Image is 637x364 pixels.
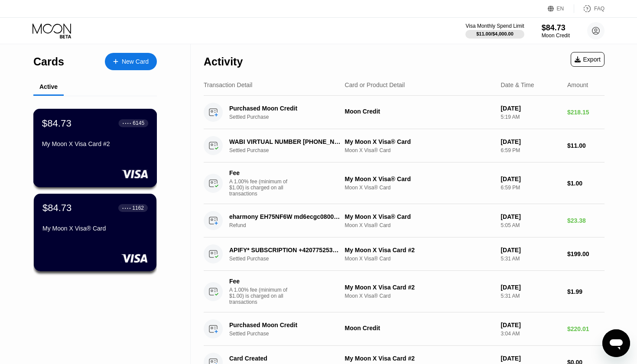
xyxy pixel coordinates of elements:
[567,217,604,224] div: $23.38
[345,185,494,191] div: Moon X Visa® Card
[204,162,604,204] div: FeeA 1.00% fee (minimum of $1.00) is charged on all transactionsMy Moon X Visa® CardMoon X Visa® ...
[345,138,494,145] div: My Moon X Visa® Card
[229,355,341,362] div: Card Created
[542,32,570,39] div: Moon Credit
[500,247,560,253] div: [DATE]
[42,140,148,147] div: My Moon X Visa Card #2
[500,293,560,299] div: 5:31 AM
[575,56,601,63] div: Export
[42,117,71,129] div: $84.73
[345,256,494,262] div: Moon X Visa® Card
[500,81,534,88] div: Date & Time
[500,256,560,262] div: 5:31 AM
[204,81,252,88] div: Transaction Detail
[39,83,58,90] div: Active
[567,288,604,295] div: $1.99
[500,322,560,328] div: [DATE]
[345,247,494,253] div: My Moon X Visa Card #2
[345,355,494,362] div: My Moon X Visa Card #2
[229,213,341,220] div: eharmony EH75NF6W md6ecgc0800028030 GB
[567,142,604,149] div: $11.00
[122,58,149,65] div: New Card
[229,179,294,197] div: A 1.00% fee (minimum of $1.00) is charged on all transactions
[567,180,604,187] div: $1.00
[548,4,574,13] div: EN
[229,222,350,228] div: Refund
[122,207,131,209] div: ● ● ● ●
[465,23,524,29] div: Visa Monthly Spend Limit
[229,278,290,285] div: Fee
[204,55,243,68] div: Activity
[567,250,604,257] div: $199.00
[345,293,494,299] div: Moon X Visa® Card
[500,105,560,112] div: [DATE]
[500,222,560,228] div: 5:05 AM
[500,355,560,362] div: [DATE]
[476,31,513,36] div: $11.00 / $4,000.00
[229,169,290,176] div: Fee
[574,4,604,13] div: FAQ
[500,175,560,182] div: [DATE]
[204,271,604,312] div: FeeA 1.00% fee (minimum of $1.00) is charged on all transactionsMy Moon X Visa Card #2Moon X Visa...
[345,222,494,228] div: Moon X Visa® Card
[345,108,494,115] div: Moon Credit
[229,105,341,112] div: Purchased Moon Credit
[105,53,157,70] div: New Card
[204,312,604,346] div: Purchased Moon CreditSettled PurchaseMoon Credit[DATE]3:04 AM$220.01
[345,284,494,291] div: My Moon X Visa Card #2
[229,138,341,145] div: WABI VIRTUAL NUMBER [PHONE_NUMBER] US
[594,6,604,12] div: FAQ
[229,256,350,262] div: Settled Purchase
[229,114,350,120] div: Settled Purchase
[567,109,604,116] div: $218.15
[567,81,588,88] div: Amount
[345,213,494,220] div: My Moon X Visa® Card
[500,138,560,145] div: [DATE]
[132,205,144,211] div: 1162
[133,120,144,126] div: 6145
[500,331,560,337] div: 3:04 AM
[465,23,524,39] div: Visa Monthly Spend Limit$11.00/$4,000.00
[229,331,350,337] div: Settled Purchase
[500,213,560,220] div: [DATE]
[345,81,405,88] div: Card or Product Detail
[204,237,604,271] div: APIFY* SUBSCRIPTION +420775253782CZSettled PurchaseMy Moon X Visa Card #2Moon X Visa® Card[DATE]5...
[229,322,341,328] div: Purchased Moon Credit
[229,287,294,305] div: A 1.00% fee (minimum of $1.00) is charged on all transactions
[229,247,341,253] div: APIFY* SUBSCRIPTION +420775253782CZ
[345,147,494,153] div: Moon X Visa® Card
[500,114,560,120] div: 5:19 AM
[567,325,604,332] div: $220.01
[345,325,494,331] div: Moon Credit
[204,96,604,129] div: Purchased Moon CreditSettled PurchaseMoon Credit[DATE]5:19 AM$218.15
[602,329,630,357] iframe: Button to launch messaging window
[557,6,564,12] div: EN
[542,23,570,39] div: $84.73Moon Credit
[34,194,156,271] div: $84.73● ● ● ●1162My Moon X Visa® Card
[34,109,156,187] div: $84.73● ● ● ●6145My Moon X Visa Card #2
[500,147,560,153] div: 6:59 PM
[345,175,494,182] div: My Moon X Visa® Card
[229,147,350,153] div: Settled Purchase
[204,204,604,237] div: eharmony EH75NF6W md6ecgc0800028030 GBRefundMy Moon X Visa® CardMoon X Visa® Card[DATE]5:05 AM$23.38
[500,284,560,291] div: [DATE]
[33,55,64,68] div: Cards
[542,23,570,32] div: $84.73
[500,185,560,191] div: 6:59 PM
[123,122,131,124] div: ● ● ● ●
[571,52,604,67] div: Export
[42,202,71,214] div: $84.73
[42,225,148,232] div: My Moon X Visa® Card
[204,129,604,162] div: WABI VIRTUAL NUMBER [PHONE_NUMBER] USSettled PurchaseMy Moon X Visa® CardMoon X Visa® Card[DATE]6...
